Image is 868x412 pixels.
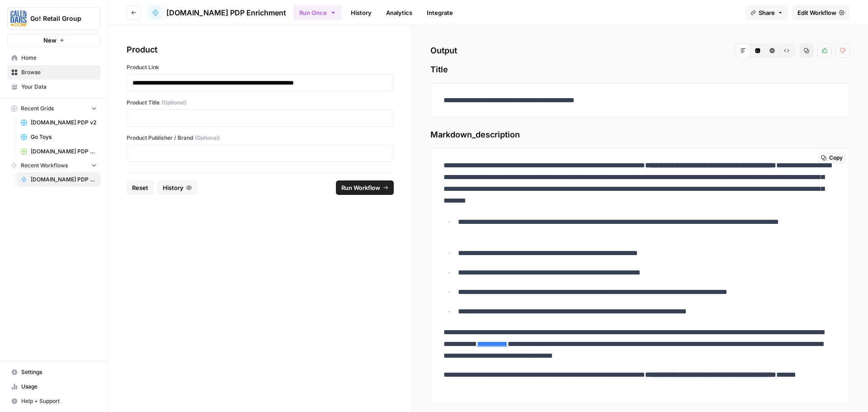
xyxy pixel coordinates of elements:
[21,104,54,113] span: Recent Grids
[127,63,394,71] label: Product Link
[127,99,394,107] label: Product Title
[792,5,850,20] a: Edit Workflow
[341,183,380,192] span: Run Workflow
[17,172,101,187] a: [DOMAIN_NAME] PDP Enrichment
[7,7,101,30] button: Workspace: Go! Retail Group
[7,80,101,94] a: Your Data
[43,36,57,45] span: New
[336,180,394,195] button: Run Workflow
[7,365,101,379] a: Settings
[17,130,101,144] a: Go Toys
[21,161,68,170] span: Recent Workflows
[381,5,418,20] a: Analytics
[21,397,97,405] span: Help + Support
[7,33,101,47] button: New
[7,394,101,408] button: Help + Support
[817,152,846,164] button: Copy
[293,5,342,20] button: Run Once
[17,144,101,159] a: [DOMAIN_NAME] PDP Enrichment Grid
[7,65,101,80] a: Browse
[17,115,101,130] a: [DOMAIN_NAME] PDP v2
[31,175,97,184] span: [DOMAIN_NAME] PDP Enrichment
[148,5,286,20] a: [DOMAIN_NAME] PDP Enrichment
[21,83,97,91] span: Your Data
[21,383,97,391] span: Usage
[7,379,101,394] a: Usage
[31,133,97,141] span: Go Toys
[430,128,850,141] span: Markdown_description
[345,5,377,20] a: History
[430,63,850,76] span: Title
[759,8,775,17] span: Share
[10,10,27,27] img: Go! Retail Group Logo
[127,134,394,142] label: Product Publisher / Brand
[31,147,97,156] span: [DOMAIN_NAME] PDP Enrichment Grid
[745,5,788,20] button: Share
[132,183,148,192] span: Reset
[430,43,850,58] h2: Output
[30,14,85,23] span: Go! Retail Group
[127,180,154,195] button: Reset
[7,159,101,172] button: Recent Workflows
[829,154,843,162] span: Copy
[157,180,197,195] button: History
[421,5,458,20] a: Integrate
[127,43,394,56] div: Product
[21,68,97,76] span: Browse
[21,368,97,376] span: Settings
[21,54,97,62] span: Home
[7,51,101,65] a: Home
[797,8,836,17] span: Edit Workflow
[166,7,286,18] span: [DOMAIN_NAME] PDP Enrichment
[7,102,101,115] button: Recent Grids
[195,134,220,142] span: (Optional)
[161,99,186,107] span: (Optional)
[31,118,97,127] span: [DOMAIN_NAME] PDP v2
[163,183,184,192] span: History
